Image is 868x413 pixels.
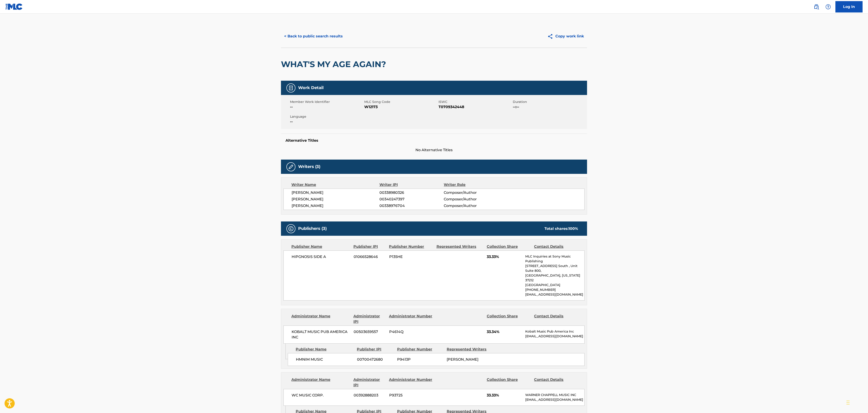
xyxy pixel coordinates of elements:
[296,347,353,352] div: Publisher Name
[487,393,522,398] span: 33.33%
[5,3,23,10] img: MLC Logo
[513,100,586,104] span: Duration
[525,254,584,264] p: MLC Inquiries at Sony Music Publishing
[357,347,394,352] div: Publisher IPI
[447,347,493,352] div: Represented Writers
[534,377,578,388] div: Contact Details
[379,182,444,187] div: Writer IPI
[444,203,502,209] span: Composer/Author
[354,393,386,398] span: 00392888203
[292,190,379,195] span: [PERSON_NAME]
[389,313,433,324] div: Administrator Number
[835,1,863,12] a: Log In
[379,197,444,202] span: 00340247397
[292,329,350,340] span: KOBALT MUSIC PUB AMERICA INC
[290,114,363,119] span: Language
[525,292,584,297] p: [EMAIL_ADDRESS][DOMAIN_NAME]
[364,104,437,110] span: W12173
[447,357,478,362] span: [PERSON_NAME]
[290,119,363,124] span: --
[353,244,386,249] div: Publisher IPI
[812,2,821,11] a: Public Search
[290,100,363,104] span: Member Work Identifier
[291,244,350,249] div: Publisher Name
[285,138,583,143] h5: Alternative Titles
[525,273,584,283] p: [GEOGRAPHIC_DATA], [US_STATE] 37212
[525,393,584,397] p: WARNER CHAPPELL MUSIC INC
[354,329,386,335] span: 00503659557
[824,2,833,11] div: Help
[292,254,350,260] span: HIPGNOSIS SIDE A
[534,313,578,324] div: Contact Details
[544,226,578,231] div: Total shares:
[291,377,350,388] div: Administrator Name
[281,59,388,69] h2: WHAT'S MY AGE AGAIN?
[292,393,350,398] span: WC MUSIC CORP.
[298,85,324,90] h5: Work Detail
[292,203,379,209] span: [PERSON_NAME]
[353,377,386,388] div: Administrator IPI
[847,396,849,409] div: Drag
[487,377,531,388] div: Collection Share
[389,393,433,398] span: P93725
[292,197,379,202] span: [PERSON_NAME]
[534,244,578,249] div: Contact Details
[379,203,444,209] span: 00338976704
[290,104,363,110] span: --
[291,182,379,187] div: Writer Name
[281,147,587,153] span: No Alternative Titles
[288,164,294,170] img: Writers
[389,244,433,249] div: Publisher Number
[379,190,444,195] span: 00338980326
[444,182,502,187] div: Writer Role
[814,4,819,10] img: search
[525,329,584,334] p: Kobalt Music Pub America Inc
[436,244,483,249] div: Represented Writers
[547,34,555,39] img: Copy work link
[288,226,294,231] img: Publishers
[487,313,531,324] div: Collection Share
[845,391,868,413] iframe: Chat Widget
[397,357,443,362] span: P9413P
[487,254,522,260] span: 33.33%
[389,254,433,260] span: P135HE
[354,254,386,260] span: 01066528646
[357,357,394,362] span: 00700472680
[353,313,386,324] div: Administrator IPI
[397,347,443,352] div: Publisher Number
[298,226,327,231] h5: Publishers (3)
[525,287,584,292] p: [PHONE_NUMBER]
[439,100,512,104] span: ISWC
[487,244,531,249] div: Collection Share
[544,31,587,42] button: Copy work link
[568,226,578,231] span: 100 %
[444,190,502,195] span: Composer/Author
[525,397,584,402] p: [EMAIL_ADDRESS][DOMAIN_NAME]
[439,104,512,110] span: T0709342448
[487,329,522,335] span: 33.34%
[825,4,831,10] img: help
[291,313,350,324] div: Administrator Name
[444,197,502,202] span: Composer/Author
[525,334,584,339] p: [EMAIL_ADDRESS][DOMAIN_NAME]
[525,283,584,287] p: [GEOGRAPHIC_DATA]
[281,31,346,42] button: < Back to public search results
[389,329,433,335] span: P4614Q
[513,104,586,110] span: --:--
[288,85,294,91] img: Work Detail
[298,164,320,169] h5: Writers (3)
[296,357,354,362] span: HMNIM MUSIC
[525,264,584,273] p: [STREET_ADDRESS] South , Unit Suite 800,
[389,377,433,388] div: Administrator Number
[364,100,437,104] span: MLC Song Code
